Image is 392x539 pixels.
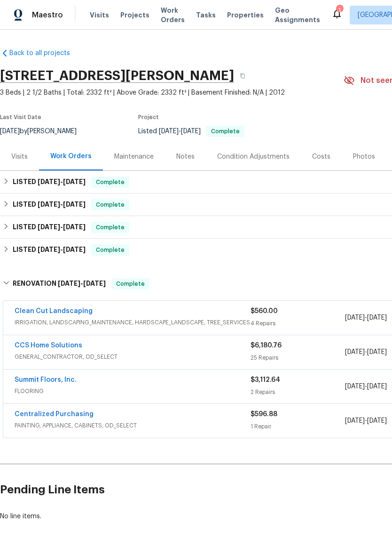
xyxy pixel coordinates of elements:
[38,178,86,185] span: -
[345,313,387,322] span: -
[58,280,106,287] span: -
[11,152,28,161] div: Visits
[38,246,60,253] span: [DATE]
[38,246,86,253] span: -
[345,383,365,390] span: [DATE]
[15,421,251,430] span: PAINTING, APPLIANCE, CABINETS, OD_SELECT
[63,224,86,230] span: [DATE]
[92,177,128,187] span: Complete
[234,67,251,84] button: Copy Address
[90,10,109,20] span: Visits
[92,200,128,209] span: Complete
[207,129,243,134] span: Complete
[176,152,195,161] div: Notes
[63,201,86,208] span: [DATE]
[63,246,86,253] span: [DATE]
[32,10,63,20] span: Maestro
[83,280,106,287] span: [DATE]
[63,178,86,185] span: [DATE]
[38,201,86,208] span: -
[15,377,77,383] a: Summit Floors, Inc.
[38,178,60,185] span: [DATE]
[251,319,345,328] div: 4 Repairs
[345,418,365,424] span: [DATE]
[196,12,216,18] span: Tasks
[367,383,387,390] span: [DATE]
[367,418,387,424] span: [DATE]
[13,244,86,256] h6: LISTED
[159,128,179,135] span: [DATE]
[251,353,345,362] div: 25 Repairs
[50,152,92,161] div: Work Orders
[15,352,251,362] span: GENERAL_CONTRACTOR, OD_SELECT
[161,6,185,24] span: Work Orders
[251,387,345,397] div: 2 Repairs
[345,314,365,321] span: [DATE]
[38,201,60,208] span: [DATE]
[251,422,345,431] div: 1 Repair
[15,308,93,314] a: Clean Cut Landscaping
[15,342,82,349] a: CCS Home Solutions
[58,280,80,287] span: [DATE]
[92,223,128,232] span: Complete
[112,279,149,289] span: Complete
[217,152,290,161] div: Condition Adjustments
[181,128,201,135] span: [DATE]
[312,152,330,161] div: Costs
[15,411,94,418] a: Centralized Purchasing
[114,152,154,161] div: Maintenance
[38,224,86,230] span: -
[251,377,280,383] span: $3,112.64
[353,152,375,161] div: Photos
[138,128,244,135] span: Listed
[159,128,201,135] span: -
[251,411,277,418] span: $596.88
[15,318,251,327] span: IRRIGATION, LANDSCAPING_MAINTENANCE, HARDSCAPE_LANDSCAPE, TREE_SERVICES
[251,342,282,349] span: $6,180.76
[13,222,86,233] h6: LISTED
[120,10,149,20] span: Projects
[367,349,387,355] span: [DATE]
[138,114,159,120] span: Project
[13,177,86,188] h6: LISTED
[251,308,278,314] span: $560.00
[275,6,320,24] span: Geo Assignments
[13,199,86,210] h6: LISTED
[92,245,128,255] span: Complete
[345,349,365,355] span: [DATE]
[345,347,387,357] span: -
[345,382,387,391] span: -
[13,278,106,290] h6: RENOVATION
[367,314,387,321] span: [DATE]
[336,6,343,15] div: 1
[38,224,60,230] span: [DATE]
[227,10,264,20] span: Properties
[345,416,387,426] span: -
[15,386,251,396] span: FLOORING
